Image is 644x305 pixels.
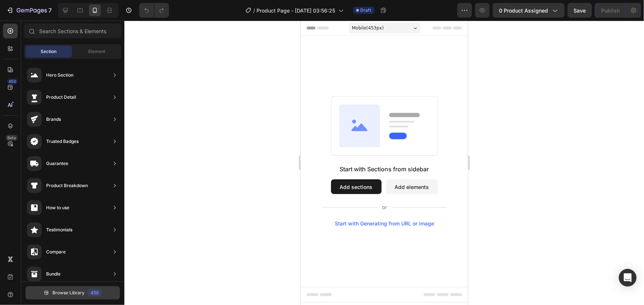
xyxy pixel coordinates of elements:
[574,7,586,14] span: Save
[139,3,169,18] div: Undo/Redo
[46,160,68,167] div: Guarantee
[87,289,102,297] div: 450
[254,7,255,14] span: /
[568,3,592,18] button: Save
[46,204,69,211] div: How to use
[46,270,61,278] div: Bundle
[361,7,372,14] span: Draft
[46,71,73,79] div: Hero Section
[3,3,55,18] button: 7
[46,138,79,145] div: Trusted Badges
[88,48,105,55] span: Element
[601,7,620,14] div: Publish
[499,7,548,14] span: 0 product assigned
[46,226,72,234] div: Testimonials
[41,48,57,55] span: Section
[493,3,565,18] button: 0 product assigned
[46,94,76,101] div: Product Detail
[7,78,18,84] div: 450
[48,6,52,15] p: 7
[46,116,61,123] div: Brands
[52,290,85,296] span: Browse Library
[257,7,335,14] span: Product Page - [DATE] 03:56:25
[6,135,18,141] div: Beta
[24,24,121,38] input: Search Sections & Elements
[25,286,120,299] button: Browse Library450
[619,269,637,287] div: Open Intercom Messenger
[46,182,88,189] div: Product Breakdown
[595,3,626,18] button: Publish
[46,248,66,256] div: Compare
[301,21,468,305] iframe: Design area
